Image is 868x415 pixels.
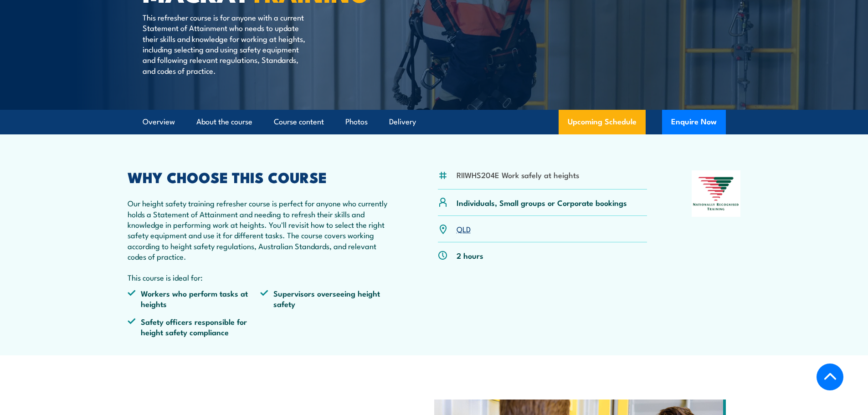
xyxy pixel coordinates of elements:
[692,170,741,217] img: Nationally Recognised Training logo.
[128,198,394,261] p: Our height safety training refresher course is perfect for anyone who currently holds a Statement...
[260,288,393,309] li: Supervisors overseeing height safety
[128,316,261,338] li: Safety officers responsible for height safety compliance
[128,272,394,282] p: This course is ideal for:
[143,12,309,76] p: This refresher course is for anyone with a current Statement of Attainment who needs to update th...
[457,250,483,261] p: 2 hours
[345,110,368,134] a: Photos
[128,288,261,309] li: Workers who perform tasks at heights
[559,110,646,134] a: Upcoming Schedule
[457,197,627,208] p: Individuals, Small groups or Corporate bookings
[457,169,579,180] li: RIIWHS204E Work safely at heights
[457,223,471,234] a: QLD
[143,110,175,134] a: Overview
[662,110,726,134] button: Enquire Now
[274,110,324,134] a: Course content
[389,110,416,134] a: Delivery
[128,170,394,183] h2: WHY CHOOSE THIS COURSE
[196,110,252,134] a: About the course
